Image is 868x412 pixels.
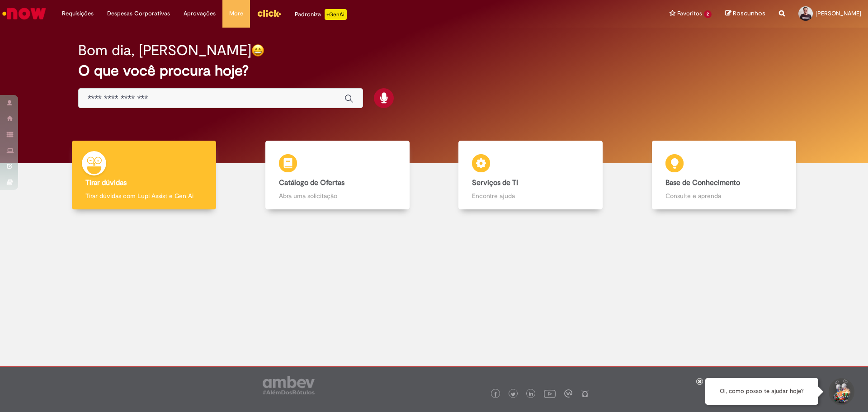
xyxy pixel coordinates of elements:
p: Consulte e aprenda [665,191,783,200]
a: Base de Conhecimento Consulte e aprenda [627,141,821,210]
span: [PERSON_NAME] [816,9,861,17]
img: logo_footer_ambev_rotulo_gray.png [263,376,315,394]
span: 2 [704,10,712,18]
img: logo_footer_twitter.png [511,392,515,397]
img: click_logo_yellow_360x200.png [257,6,281,20]
p: Tirar dúvidas com Lupi Assist e Gen Ai [85,191,203,200]
b: Base de Conhecimento [665,178,740,187]
b: Catálogo de Ofertas [279,178,344,187]
b: Serviços de TI [472,178,518,187]
a: Rascunhos [725,9,765,18]
span: Aprovações [184,9,216,18]
div: Oi, como posso te ajudar hoje? [705,378,818,405]
span: Despesas Corporativas [107,9,170,18]
img: logo_footer_linkedin.png [529,392,533,397]
button: Iniciar Conversa de Suporte [827,378,854,405]
a: Catálogo de Ofertas Abra uma solicitação [241,141,434,210]
span: Requisições [62,9,94,18]
img: logo_footer_youtube.png [544,388,556,399]
span: More [229,9,243,18]
p: Encontre ajuda [472,191,589,200]
span: Rascunhos [733,9,765,18]
p: +GenAi [325,9,347,20]
a: Serviços de TI Encontre ajuda [434,141,627,210]
img: logo_footer_workplace.png [564,389,572,398]
h2: Bom dia, [PERSON_NAME] [78,43,251,58]
img: logo_footer_facebook.png [493,392,498,397]
a: Tirar dúvidas Tirar dúvidas com Lupi Assist e Gen Ai [47,141,241,210]
p: Abra uma solicitação [279,191,396,200]
img: ServiceNow [1,5,47,23]
span: Favoritos [677,9,702,18]
h2: O que você procura hoje? [78,63,790,79]
img: logo_footer_naosei.png [581,389,589,398]
b: Tirar dúvidas [85,178,127,187]
img: happy-face.png [251,44,264,57]
div: Padroniza [295,9,347,20]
